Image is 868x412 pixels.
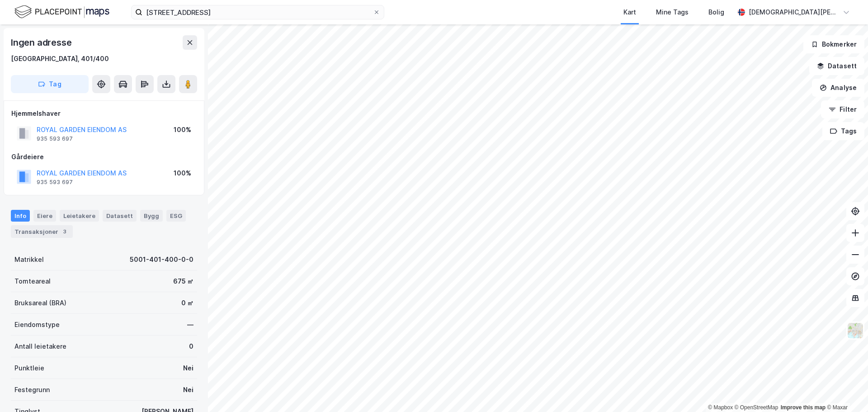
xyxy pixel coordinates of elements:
div: Nei [183,384,193,395]
div: — [187,319,193,330]
div: 0 ㎡ [181,298,193,308]
button: Filter [821,100,864,118]
div: Bygg [140,210,163,222]
div: Antall leietakere [14,341,66,352]
div: 3 [60,227,69,236]
div: ESG [166,210,186,222]
button: Bokmerker [803,35,864,53]
button: Tag [11,75,89,93]
img: logo.f888ab2527a4732fd821a326f86c7f29.svg [14,4,109,20]
div: Eiere [33,210,56,222]
a: Mapbox [708,404,733,411]
div: Tomteareal [14,276,51,287]
div: Datasett [103,210,137,222]
div: Transaksjoner [11,225,73,238]
div: 5001-401-400-0-0 [130,254,193,265]
div: Eiendomstype [14,319,60,330]
div: 935 593 697 [37,179,73,186]
div: 935 593 697 [37,135,73,142]
div: Ingen adresse [11,35,73,50]
div: 0 [189,341,193,352]
button: Analyse [812,79,864,97]
div: Punktleie [14,363,44,374]
div: 100% [174,124,191,135]
div: Mine Tags [656,7,689,18]
div: Festegrunn [14,384,50,395]
div: Nei [183,363,193,374]
div: Kart [623,7,636,18]
div: Matrikkel [14,254,44,265]
div: Hjemmelshaver [11,108,197,119]
div: [GEOGRAPHIC_DATA], 401/400 [11,53,109,64]
div: [DEMOGRAPHIC_DATA][PERSON_NAME] [749,7,839,18]
div: Bruksareal (BRA) [14,298,66,308]
div: Bolig [708,7,724,18]
div: 675 ㎡ [173,276,193,287]
div: Info [11,210,30,222]
div: 100% [174,168,191,179]
img: Z [847,322,864,339]
div: Leietakere [60,210,99,222]
div: Gårdeiere [11,152,197,162]
a: Improve this map [781,404,826,411]
input: Søk på adresse, matrikkel, gårdeiere, leietakere eller personer [142,5,373,19]
button: Tags [822,122,864,140]
button: Datasett [809,57,864,75]
iframe: Chat Widget [823,369,868,412]
a: OpenStreetMap [735,404,778,411]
